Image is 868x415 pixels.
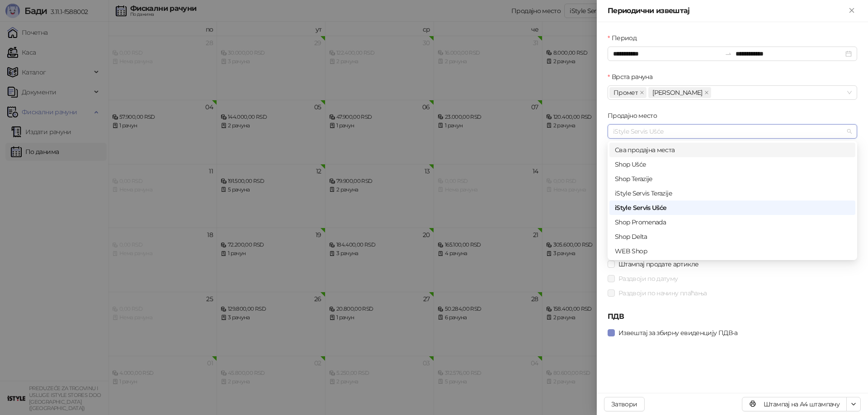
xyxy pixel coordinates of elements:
div: iStyle Servis Ušće [615,203,850,213]
span: close [640,90,644,95]
h5: ПДВ [608,311,857,322]
span: Раздвоји по датуму [615,274,681,284]
span: Штампај продате артикле [615,259,702,269]
span: Раздвоји по начину плаћања [615,288,710,298]
button: Close [846,5,857,16]
span: swap-right [725,50,732,57]
div: Shop Delta [615,232,850,242]
button: Штампај на А4 штампачу [742,397,847,411]
div: WEB Shop [615,246,850,256]
div: Shop Ušće [609,157,855,172]
span: Извештај за збирну евиденцију ПДВ-а [615,328,741,338]
label: Продајно место [608,111,662,121]
div: Сва продајна места [615,145,850,155]
div: Shop Delta [609,229,855,244]
label: Врста рачуна [608,72,658,82]
div: iStyle Servis Terazije [609,186,855,201]
div: iStyle Servis Ušće [609,201,855,215]
div: iStyle Servis Terazije [615,188,850,198]
span: iStyle Servis Ušće [613,125,852,138]
div: Периодични извештај [608,5,846,16]
div: Shop Terazije [609,172,855,186]
div: Shop Promenada [615,217,850,227]
span: close [704,90,709,95]
div: Shop Terazije [615,174,850,184]
button: Затвори [604,397,645,411]
span: Промет [613,88,638,98]
input: Период [613,49,721,59]
div: WEB Shop [609,244,855,258]
label: Период [608,33,642,43]
div: Shop Promenada [609,215,855,229]
div: Shop Ušće [615,159,850,169]
span: to [725,50,732,57]
span: [PERSON_NAME] [652,88,703,98]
